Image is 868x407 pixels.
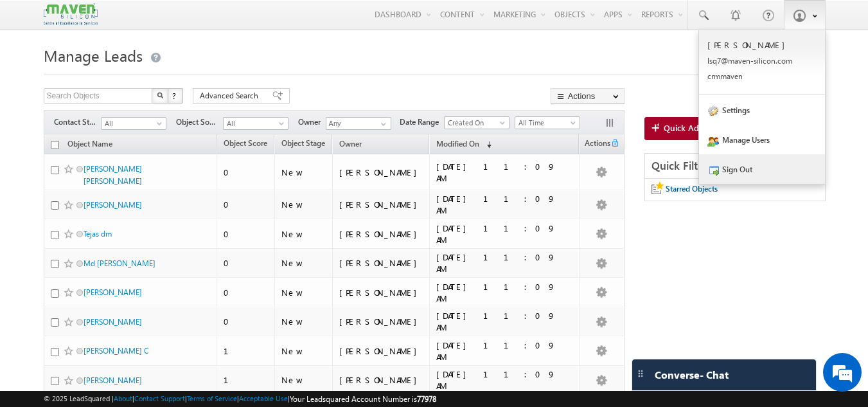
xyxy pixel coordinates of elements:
[481,140,492,150] span: (sorted descending)
[436,193,573,216] div: [DATE] 11:09 AM
[224,287,269,298] div: 0
[224,138,267,148] span: Object Score
[699,125,825,154] a: Manage Users
[417,394,436,404] span: 77978
[275,136,332,153] a: Object Stage
[211,6,242,37] div: Minimize live chat window
[84,375,142,385] a: [PERSON_NAME]
[551,88,624,104] button: Actions
[17,119,235,305] textarea: Type your message and hit 'Enter'
[298,116,326,128] span: Owner
[224,167,269,178] div: 0
[84,287,142,297] a: [PERSON_NAME]
[445,117,506,129] span: Created On
[436,368,573,392] div: [DATE] 11:09 AM
[374,118,390,131] a: Show All Items
[655,369,729,381] span: Converse - Chat
[223,117,288,130] a: All
[290,394,436,404] span: Your Leadsquared Account Number is
[51,141,59,149] input: Check all records
[515,117,576,129] span: All Time
[172,90,178,101] span: ?
[339,374,423,386] div: [PERSON_NAME]
[326,117,391,130] input: Type to Search
[699,30,825,95] a: [PERSON_NAME] lsq7@maven-silicon.com crmmaven
[84,317,142,327] a: [PERSON_NAME]
[281,374,326,386] div: New
[176,116,223,128] span: Object Source
[281,345,326,357] div: New
[224,316,269,327] div: 0
[707,39,817,50] p: [PERSON_NAME]
[444,116,509,129] a: Created On
[281,257,326,269] div: New
[102,118,163,129] span: All
[157,92,163,98] img: Search
[645,154,826,179] div: Quick Filters
[436,222,573,246] div: [DATE] 11:09 AM
[281,228,326,240] div: New
[67,68,216,84] div: Chat with us now
[339,287,423,298] div: [PERSON_NAME]
[436,339,573,363] div: [DATE] 11:09 AM
[224,199,269,210] div: 0
[339,257,423,269] div: [PERSON_NAME]
[436,161,573,184] div: [DATE] 11:09 AM
[436,139,479,149] span: Modified On
[281,167,326,178] div: New
[44,3,98,26] img: Custom Logo
[134,394,185,402] a: Contact Support
[281,316,326,327] div: New
[239,394,288,402] a: Acceptable Use
[44,45,143,66] span: Manage Leads
[224,228,269,240] div: 0
[114,394,132,402] a: About
[515,116,580,129] a: All Time
[281,287,326,298] div: New
[580,136,610,153] span: Actions
[84,229,112,239] a: Tejas dm
[436,251,573,275] div: [DATE] 11:09 AM
[339,316,423,327] div: [PERSON_NAME]
[200,90,262,102] span: Advanced Search
[101,117,166,130] a: All
[339,199,423,210] div: [PERSON_NAME]
[61,137,119,154] a: Object Name
[339,167,423,178] div: [PERSON_NAME]
[339,345,423,357] div: [PERSON_NAME]
[54,116,101,128] span: Contact Stage
[664,122,738,134] span: Quick Add Student
[699,154,825,184] a: Sign Out
[84,258,155,268] a: Md [PERSON_NAME]
[224,345,269,357] div: 1
[224,118,285,129] span: All
[281,199,326,210] div: New
[281,138,325,148] span: Object Stage
[84,346,148,356] a: [PERSON_NAME] C
[436,281,573,304] div: [DATE] 11:09 AM
[44,393,436,405] span: © 2025 LeadSquared | | | | |
[699,95,825,125] a: Settings
[707,71,817,81] p: crmma ven
[436,310,573,333] div: [DATE] 11:09 AM
[635,368,646,379] img: carter-drag
[224,257,269,269] div: 0
[400,116,444,128] span: Date Range
[339,228,423,240] div: [PERSON_NAME]
[707,56,817,66] p: lsq7@ maven -sili con.c om
[187,394,237,402] a: Terms of Service
[430,136,498,153] a: Modified On (sorted descending)
[666,184,718,194] span: Starred Objects
[217,136,274,153] a: Object Score
[224,374,269,386] div: 1
[644,117,825,140] a: Quick Add Student
[84,164,142,186] a: [PERSON_NAME] [PERSON_NAME]
[175,316,233,333] em: Start Chat
[339,139,362,149] span: Owner
[22,68,54,84] img: d_60004797649_company_0_60004797649
[168,88,183,104] button: ?
[84,200,142,210] a: [PERSON_NAME]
